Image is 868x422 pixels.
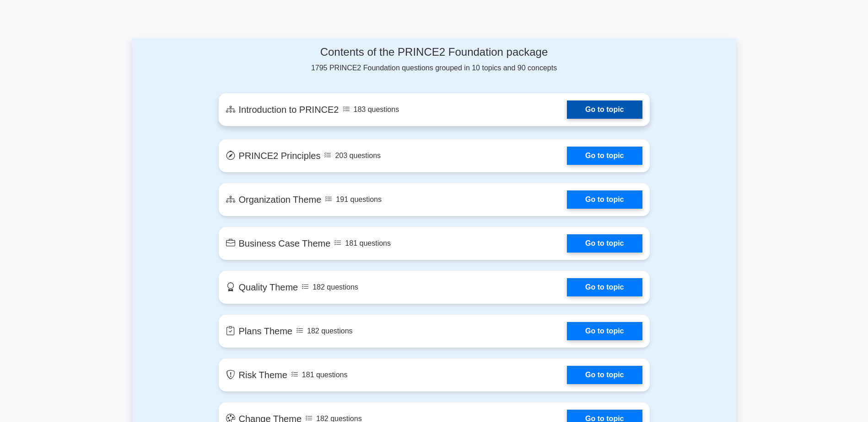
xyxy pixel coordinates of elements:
[567,190,642,209] a: Go to topic
[219,46,650,74] div: 1795 PRINCE2 Foundation questions grouped in 10 topics and 90 concepts
[567,234,642,253] a: Go to topic
[567,366,642,384] a: Go to topic
[567,278,642,296] a: Go to topic
[219,46,650,59] h4: Contents of the PRINCE2 Foundation package
[567,147,642,165] a: Go to topic
[567,322,642,340] a: Go to topic
[567,100,642,119] a: Go to topic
